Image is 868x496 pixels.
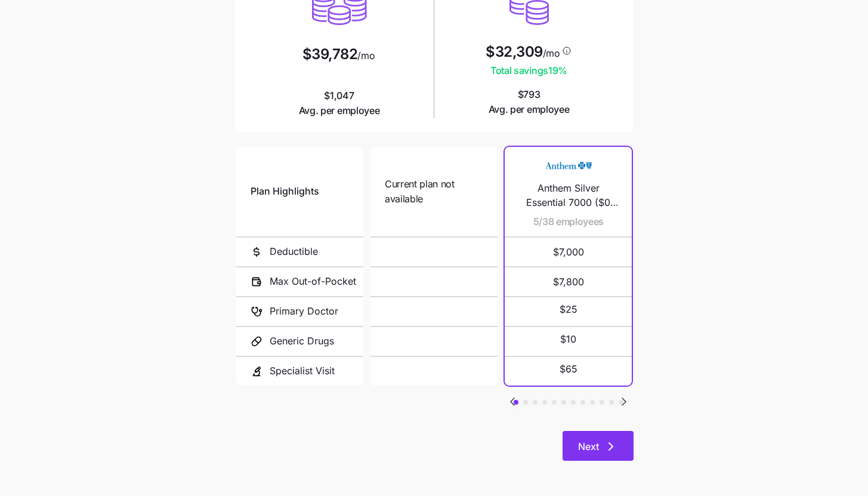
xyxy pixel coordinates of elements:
span: Current plan not available [385,177,483,207]
span: $65 [560,362,577,377]
span: /mo [357,51,375,60]
svg: Go to previous slide [505,395,520,409]
span: Avg. per employee [489,102,570,117]
span: $32,309 [486,45,543,59]
button: Go to previous slide [505,394,520,409]
span: Plan Highlights [251,184,319,199]
svg: Go to next slide [617,395,631,409]
span: $1,047 [299,88,380,118]
span: $7,800 [519,267,617,296]
span: $793 [489,87,570,117]
span: Anthem Silver Essential 7000 ($0 Virtual PCP + $0 Select Drugs + Incentives) [519,181,617,211]
span: Primary Doctor [270,304,338,319]
span: 5/38 employees [533,214,604,229]
span: Max Out-of-Pocket [270,274,356,289]
span: Specialist Visit [270,363,335,378]
span: $10 [560,332,576,347]
button: Go to next slide [616,394,632,409]
span: Generic Drugs [270,334,334,349]
img: Carrier [545,154,592,177]
span: Total savings 19 % [486,63,572,78]
span: $25 [560,302,577,317]
button: Next [563,431,634,461]
span: $39,782 [302,47,358,61]
span: $7,000 [519,238,617,266]
span: Next [578,439,599,454]
span: /mo [543,48,560,58]
span: Avg. per employee [299,103,380,118]
span: Deductible [270,244,318,259]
